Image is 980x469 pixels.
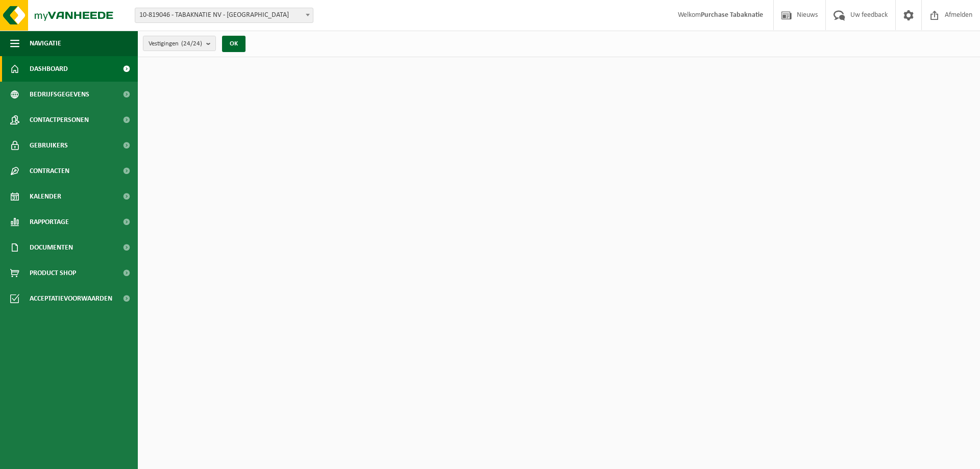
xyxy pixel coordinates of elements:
span: Vestigingen [149,36,202,52]
span: 10-819046 - TABAKNATIE NV - ANTWERPEN [135,8,313,22]
span: Gebruikers [30,133,68,158]
button: OK [222,36,246,52]
span: Acceptatievoorwaarden [30,286,112,311]
span: Dashboard [30,56,68,82]
button: Vestigingen(24/24) [143,36,216,51]
span: Kalender [30,184,61,209]
span: Product Shop [30,260,76,286]
count: (24/24) [181,40,202,47]
span: Documenten [30,235,73,260]
strong: Purchase Tabaknatie [701,11,763,19]
span: Contracten [30,158,69,184]
span: 10-819046 - TABAKNATIE NV - ANTWERPEN [135,8,313,23]
span: Navigatie [30,31,61,56]
span: Contactpersonen [30,107,89,133]
span: Rapportage [30,209,69,235]
span: Bedrijfsgegevens [30,82,89,107]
